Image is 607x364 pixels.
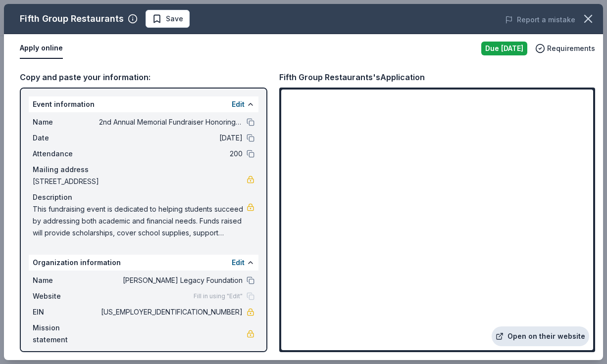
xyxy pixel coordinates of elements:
span: 2nd Annual Memorial Fundraiser Honoring a Life Uploading a Future [99,116,243,128]
button: Requirements [535,43,595,54]
div: Fifth Group Restaurants's Application [279,71,425,84]
span: 200 [99,148,243,160]
span: Name [33,274,99,286]
button: Apply online [20,38,63,59]
span: Mission statement [33,322,99,346]
span: Attendance [33,148,99,160]
span: EIN [33,306,99,318]
div: Mailing address [33,164,254,176]
div: Event information [29,96,258,112]
span: [PERSON_NAME] Legacy Foundation [99,274,243,286]
button: Edit [232,257,245,269]
span: [US_EMPLOYER_IDENTIFICATION_NUMBER] [99,306,243,318]
span: Fill in using "Edit" [194,292,243,300]
span: Date [33,132,99,144]
span: Website [33,290,99,302]
div: Copy and paste your information: [20,71,267,84]
a: Open on their website [492,326,589,346]
button: Report a mistake [505,14,575,26]
span: Name [33,116,99,128]
span: Requirements [547,43,595,54]
span: [STREET_ADDRESS] [33,176,247,187]
div: Fifth Group Restaurants [20,11,124,27]
span: This fundraising event is dedicated to helping students succeed by addressing both academic and f... [33,203,247,239]
span: [DATE] [99,132,243,144]
div: Description [33,191,254,203]
button: Save [146,10,190,28]
span: Save [166,13,183,25]
div: Due [DATE] [481,42,527,55]
div: Organization information [29,255,258,271]
button: Edit [232,98,245,110]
